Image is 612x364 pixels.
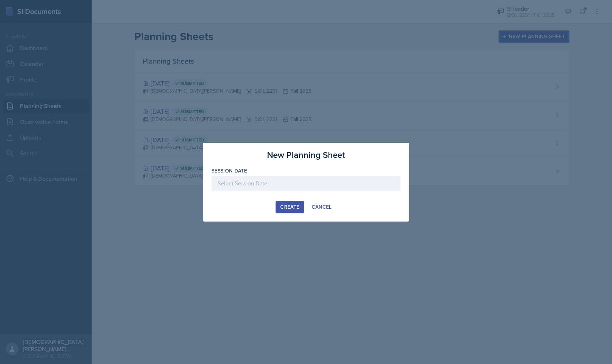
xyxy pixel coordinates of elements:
[307,201,336,213] button: Cancel
[312,204,332,210] div: Cancel
[276,201,304,213] button: Create
[267,149,345,161] h3: New Planning Sheet
[280,204,299,210] div: Create
[212,167,247,174] label: Session Date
